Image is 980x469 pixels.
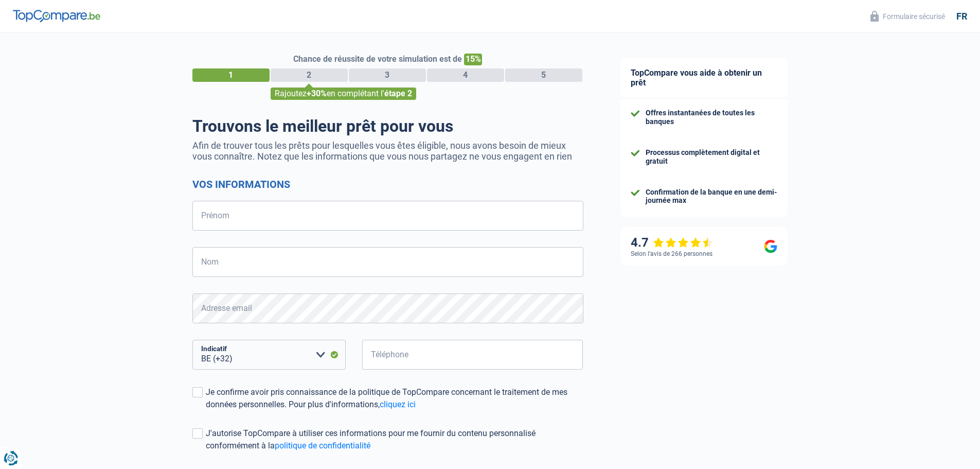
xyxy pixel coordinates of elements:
span: étape 2 [384,89,412,98]
div: 4.7 [631,235,714,250]
div: 4 [427,68,504,82]
div: TopCompare vous aide à obtenir un prêt [620,58,788,98]
h1: Trouvons le meilleur prêt pour vous [192,116,583,136]
div: Selon l’avis de 266 personnes [631,250,712,257]
div: 5 [505,68,582,82]
div: 3 [349,68,426,82]
div: Offres instantanées de toutes les banques [646,109,777,126]
span: 15% [464,54,482,65]
input: 401020304 [362,340,583,370]
button: Formulaire sécurisé [864,8,951,25]
div: 2 [271,68,348,82]
div: Confirmation de la banque en une demi-journée max [646,188,777,205]
a: cliquez ici [380,399,416,409]
div: 1 [192,68,270,82]
span: Chance de réussite de votre simulation est de [293,54,462,64]
div: fr [956,11,967,22]
p: Afin de trouver tous les prêts pour lesquelles vous êtes éligible, nous avons besoin de mieux vou... [192,140,583,162]
div: Je confirme avoir pris connaissance de la politique de TopCompare concernant le traitement de mes... [206,386,583,411]
span: +30% [307,89,327,98]
div: Rajoutez en complétant l' [271,88,416,100]
h2: Vos informations [192,178,583,190]
div: J'autorise TopCompare à utiliser ces informations pour me fournir du contenu personnalisé conform... [206,427,583,452]
img: TopCompare Logo [13,10,100,22]
div: Processus complètement digital et gratuit [646,148,777,166]
a: politique de confidentialité [275,441,370,450]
